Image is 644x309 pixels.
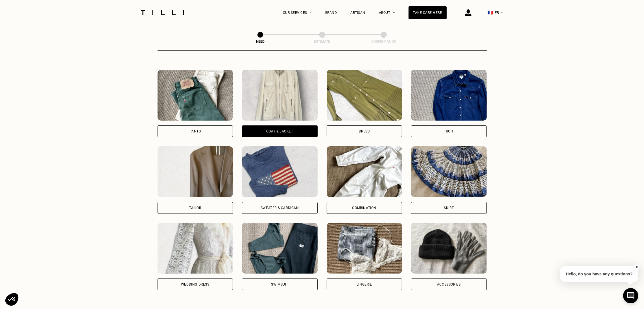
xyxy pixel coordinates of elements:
[256,40,265,43] font: Need
[379,11,390,15] font: About
[325,11,337,15] a: Brand
[266,129,293,133] font: Coat & Jacket
[359,129,370,133] font: Dress
[158,223,233,274] img: Tilli alters your wedding dress
[158,146,233,197] img: Tilli alters your tailor
[189,206,201,210] font: Tailor
[181,282,209,286] font: Wedding dress
[566,272,633,276] font: Hello, do you have any questions?
[351,11,366,15] a: Artisan
[411,70,487,121] img: Tilli retouches your top
[495,10,499,15] font: FR
[488,10,494,15] font: 🇫🇷
[271,282,288,286] font: Swimsuit
[261,206,299,210] font: Sweater & cardigan
[242,70,318,121] img: Tilli alters your Coat & Jacket
[314,40,330,43] font: Estimate
[409,6,447,19] a: Take care here
[371,40,396,43] font: Confirmation
[352,206,376,210] font: Combination
[327,70,402,121] img: Tilli alters your dress
[283,11,307,15] font: Our services
[139,10,186,15] img: Tilli Dressmaking Service Logo
[242,223,318,274] img: Tilli alters your swimsuit
[634,264,640,270] button: X
[465,9,471,16] img: connection icon
[158,70,233,121] img: Tilli alters your pants
[411,223,487,274] img: Tilli retouches your Accessories
[437,282,461,286] font: Accessories
[327,223,402,274] img: Tilli retouches your lingerie
[636,265,638,269] font: X
[393,12,395,13] img: About drop-down menu
[413,11,442,15] font: Take care here
[411,146,487,197] img: Tilli alters your skirt
[242,146,318,197] img: Tilli alters your sweater & cardigan
[444,129,453,133] font: High
[357,282,372,286] font: Lingerie
[327,146,402,197] img: Tilli alters your Combination
[501,12,503,13] img: drop-down menu
[444,206,454,210] font: Skirt
[309,12,312,13] img: Drop-down menu
[189,129,201,133] font: Pants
